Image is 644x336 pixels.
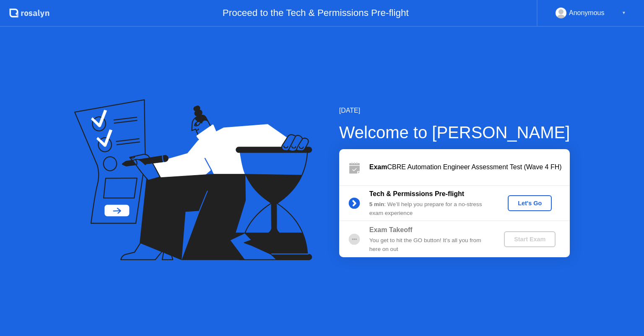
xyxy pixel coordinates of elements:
div: Start Exam [507,236,552,243]
div: Welcome to [PERSON_NAME] [339,120,570,145]
b: Tech & Permissions Pre-flight [369,190,464,197]
div: Anonymous [569,8,605,18]
div: : We’ll help you prepare for a no-stress exam experience [369,200,490,217]
div: [DATE] [339,106,570,116]
b: 5 min [369,201,384,207]
b: Exam [369,163,387,171]
div: Let's Go [511,200,548,207]
button: Let's Go [508,195,552,211]
div: You get to hit the GO button! It’s all you from here on out [369,236,490,253]
div: CBRE Automation Engineer Assessment Test (Wave 4 FH) [369,162,570,172]
button: Start Exam [504,231,556,247]
b: Exam Takeoff [369,226,413,233]
div: ▼ [622,8,626,18]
